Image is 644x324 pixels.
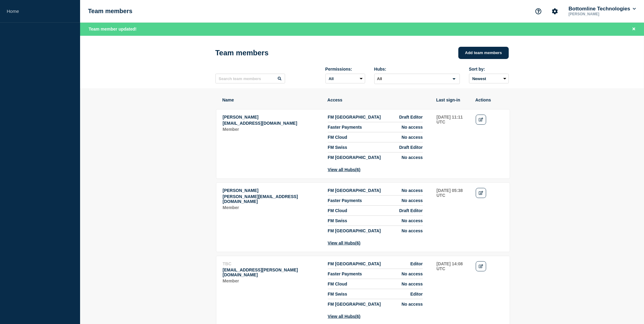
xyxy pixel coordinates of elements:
[328,188,381,193] span: FM [GEOGRAPHIC_DATA]
[328,282,348,286] span: FM Cloud
[222,97,321,103] th: Name
[476,261,504,319] td: Actions: Edit
[402,188,423,193] span: No access
[630,26,638,33] button: Close banner
[328,299,423,307] li: Access to Hub FM Asia with role No access
[355,314,361,319] span: (6)
[328,261,423,269] li: Access to Hub FM London with role Editor
[402,282,423,286] span: No access
[328,122,423,132] li: Access to Hub Faster Payments with role No access
[326,67,365,72] div: Permissions:
[328,155,381,160] span: FM [GEOGRAPHIC_DATA]
[223,261,232,266] span: TBC
[328,292,348,296] span: FM Swiss
[475,97,503,103] th: Actions
[223,115,321,120] p: Name: Swati Gupta
[223,115,259,120] span: [PERSON_NAME]
[402,228,423,233] span: No access
[328,289,423,299] li: Access to Hub FM Swiss with role Editor
[328,218,348,223] span: FM Swiss
[328,206,423,216] li: Access to Hub FM Cloud with role Draft Editor
[326,74,365,83] select: Permissions:
[374,74,460,84] div: Search for option
[476,114,504,172] td: Actions: Edit
[89,27,137,31] span: Team member updated!
[328,314,361,319] button: View all Hubs(6)
[399,115,423,120] span: Draft Editor
[223,127,321,132] p: Role: Member
[328,216,423,226] li: Access to Hub FM Swiss with role No access
[328,279,423,289] li: Access to Hub FM Cloud with role No access
[328,196,423,206] li: Access to Hub Faster Payments with role No access
[476,115,487,125] a: Edit
[223,121,321,126] p: Email: swati.gupta@bottomline.com
[532,5,545,18] button: Support
[215,74,285,83] input: Search team members
[328,228,381,233] span: FM [GEOGRAPHIC_DATA]
[399,208,423,213] span: Draft Editor
[328,198,362,203] span: Faster Payments
[402,302,423,307] span: No access
[469,74,509,83] select: Sort by
[215,49,269,57] h1: Team members
[328,115,381,120] span: FM [GEOGRAPHIC_DATA]
[327,97,430,103] th: Access
[410,261,423,266] span: Editor
[355,241,361,245] span: (6)
[328,153,423,160] li: Access to Hub FM Asia with role No access
[402,125,423,130] span: No access
[436,114,469,172] td: Last sign-in: 2025-10-08 11:11 UTC
[568,12,631,16] p: [PERSON_NAME]
[402,218,423,223] span: No access
[436,188,469,246] td: Last sign-in: 2025-10-08 05:38 UTC
[458,47,509,59] button: Add team members
[328,302,381,307] span: FM [GEOGRAPHIC_DATA]
[223,278,321,283] p: Role: Member
[328,142,423,153] li: Access to Hub FM Swiss with role Draft Editor
[328,241,361,245] button: View all Hubs(6)
[374,67,460,72] div: Hubs:
[328,125,362,130] span: Faster Payments
[355,167,361,172] span: (6)
[399,145,423,150] span: Draft Editor
[476,188,504,246] td: Actions: Edit
[223,267,321,277] p: Email: yuva.karmegam@bottomline.com
[469,67,509,72] div: Sort by:
[328,271,362,276] span: Faster Payments
[436,97,469,103] th: Last sign-in
[375,75,449,83] input: Search for option
[328,261,381,266] span: FM [GEOGRAPHIC_DATA]
[402,135,423,140] span: No access
[436,261,469,319] td: Last sign-in: 2025-10-08 14:08 UTC
[328,135,348,140] span: FM Cloud
[328,145,348,150] span: FM Swiss
[476,261,487,271] a: Edit
[88,8,132,15] h1: Team members
[223,194,321,204] p: Email: masiullah.khan@bottomline.com
[410,292,423,296] span: Editor
[223,261,321,266] p: Name: TBC
[328,226,423,233] li: Access to Hub FM Asia with role No access
[549,5,561,18] button: Account settings
[402,271,423,276] span: No access
[568,6,637,12] button: Bottomline Technologies
[223,188,321,193] p: Name: Masiullah Khan
[328,132,423,142] li: Access to Hub FM Cloud with role No access
[328,188,423,196] li: Access to Hub FM London with role No access
[328,115,423,122] li: Access to Hub FM London with role Draft Editor
[402,198,423,203] span: No access
[223,205,321,210] p: Role: Member
[223,188,259,193] span: [PERSON_NAME]
[402,155,423,160] span: No access
[328,208,348,213] span: FM Cloud
[328,167,361,172] button: View all Hubs(6)
[476,188,487,198] a: Edit
[328,269,423,279] li: Access to Hub Faster Payments with role No access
